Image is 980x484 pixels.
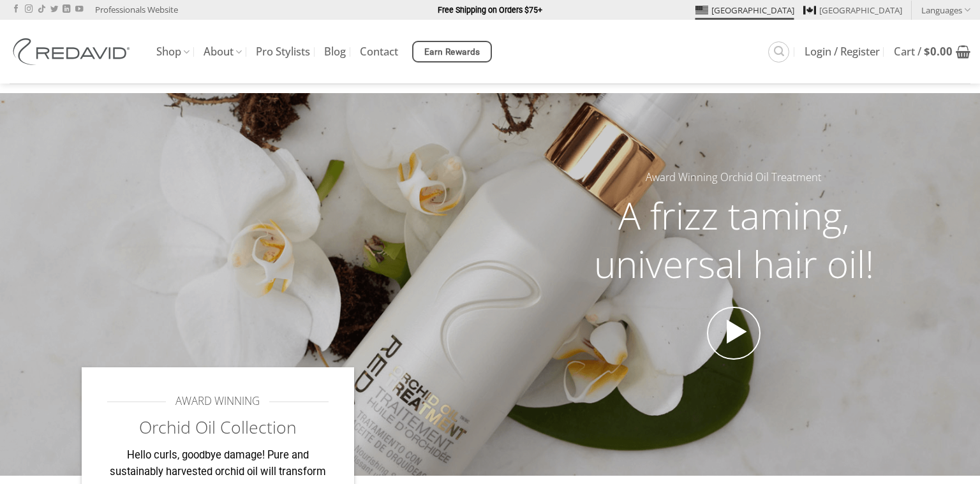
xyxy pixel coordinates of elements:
a: Search [768,41,789,62]
a: Shop [156,40,189,64]
a: Follow on Instagram [25,5,33,14]
span: Earn Rewards [424,45,480,59]
a: Follow on LinkedIn [63,5,70,14]
span: $ [924,44,930,59]
a: Languages [921,1,970,19]
a: Open video in lightbox [707,307,761,360]
a: Follow on TikTok [38,5,45,14]
a: About [204,40,242,64]
span: Login / Register [805,47,880,57]
a: View cart [894,38,970,66]
a: [GEOGRAPHIC_DATA] [695,1,794,20]
img: REDAVID Salon Products | United States [10,38,137,65]
a: Contact [360,40,398,63]
a: [GEOGRAPHIC_DATA] [803,1,902,20]
a: Login / Register [805,40,880,63]
span: AWARD WINNING [175,393,260,410]
h2: A frizz taming, universal hair oil! [569,191,898,288]
a: Blog [324,40,346,63]
strong: Free Shipping on Orders $75+ [438,5,542,15]
a: Follow on Twitter [50,5,58,14]
bdi: 0.00 [924,44,953,59]
span: Cart / [894,47,953,57]
a: Pro Stylists [256,40,310,63]
h2: Orchid Oil Collection [107,416,329,439]
a: Follow on YouTube [75,5,83,14]
a: Earn Rewards [412,41,492,62]
h5: Award Winning Orchid Oil Treatment [569,169,898,186]
a: Follow on Facebook [12,5,20,14]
